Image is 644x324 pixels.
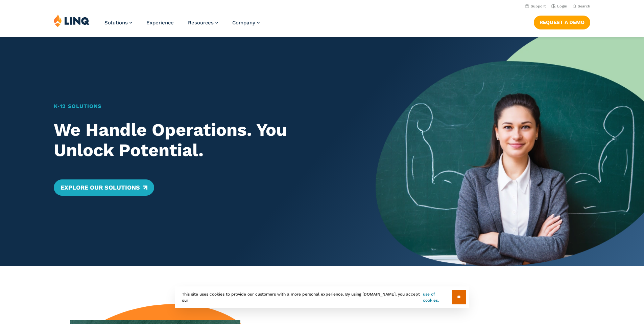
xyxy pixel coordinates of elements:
[534,14,590,29] nav: Button Navigation
[188,20,214,26] span: Resources
[54,179,154,196] a: Explore Our Solutions
[54,14,90,27] img: LINQ | K‑12 Software
[525,4,546,8] a: Support
[104,20,128,26] span: Solutions
[232,20,260,26] a: Company
[54,120,350,160] h2: We Handle Operations. You Unlock Potential.
[232,20,255,26] span: Company
[146,20,174,26] a: Experience
[423,291,452,303] a: use of cookies.
[54,102,350,110] h1: K‑12 Solutions
[578,4,590,8] span: Search
[376,37,644,266] img: Home Banner
[175,286,469,308] div: This site uses cookies to provide our customers with a more personal experience. By using [DOMAIN...
[534,16,590,29] a: Request a Demo
[551,4,567,8] a: Login
[573,4,590,9] button: Open Search Bar
[104,14,260,37] nav: Primary Navigation
[188,20,218,26] a: Resources
[104,20,132,26] a: Solutions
